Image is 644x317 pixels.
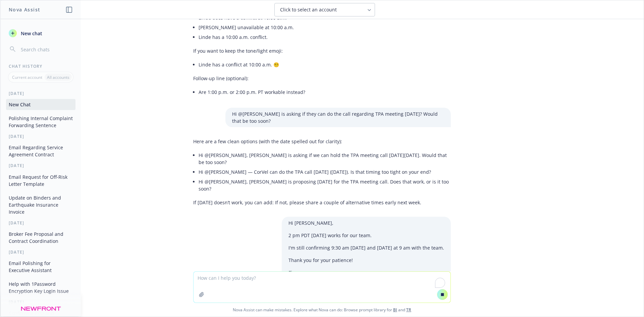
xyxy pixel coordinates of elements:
[280,6,337,13] span: Click to select an account
[232,110,444,124] p: Hi @[PERSON_NAME] is asking if they can do the call regarding TPA meeting [DATE]? Would that be t...
[199,87,305,97] li: Are 1:00 p.m. or 2:00 p.m. PT workable instead?
[193,47,305,54] p: If you want to keep the tone/light emoji:
[6,99,75,110] button: New Chat
[288,219,444,226] p: Hi [PERSON_NAME],
[274,3,375,16] button: Click to select an account
[6,142,75,160] button: Email Regarding Service Agreement Contract
[6,27,75,39] button: New chat
[6,278,75,297] button: Help with 1Password Encryption Key Login Issue
[193,75,305,82] p: Follow-up line (optional):
[193,199,451,206] p: If [DATE] doesn’t work, you can add: If not, please share a couple of alternative times early nex...
[47,74,69,80] p: All accounts
[406,307,411,313] a: TR
[1,299,81,305] div: [DATE]
[1,163,81,168] div: [DATE]
[199,60,305,69] li: Linde has a conflict at 10:00 a.m. 😵‍💫
[193,138,451,145] p: Here are a few clean options (with the date spelled out for clarity):
[6,171,75,190] button: Email Request for Off-Risk Letter Template
[1,134,81,139] div: [DATE]
[288,257,444,264] p: Thank you for your patience!
[199,150,451,167] li: Hi @[PERSON_NAME], [PERSON_NAME] is asking if we can hold the TPA meeting call [DATE][DATE]. Woul...
[199,167,451,177] li: Hi @[PERSON_NAME] — CorVel can do the TPA call [DATE] ([DATE]). Is that timing too tight on your ...
[393,307,397,313] a: BI
[19,45,73,54] input: Search chats
[3,303,641,317] span: Nova Assist can make mistakes. Explore what Nova can do: Browse prompt library for and
[6,258,75,276] button: Email Polishing for Executive Assistant
[1,91,81,96] div: [DATE]
[288,269,444,276] p: Fix
[1,220,81,226] div: [DATE]
[194,272,450,303] textarea: To enrich screen reader interactions, please activate Accessibility in Grammarly extension settings
[199,177,451,194] li: Hi @[PERSON_NAME], [PERSON_NAME] is proposing [DATE] for the TPA meeting call. Does that work, or...
[288,232,444,239] p: 2 pm PDT [DATE] works for our team.
[288,244,444,251] p: I'm still confirming 9:30 am [DATE] and [DATE] at 9 am with the team.
[1,249,81,255] div: [DATE]
[6,192,75,217] button: Update on Binders and Earthquake Insurance Invoice
[1,63,81,69] div: Chat History
[199,32,305,42] li: Linde has a 10:00 a.m. conflict.
[6,113,75,131] button: Polishing Internal Complaint Forwarding Sentence
[6,228,75,247] button: Broker Fee Proposal and Contract Coordination
[9,6,40,13] h1: Nova Assist
[12,74,42,80] p: Current account
[199,22,305,32] li: [PERSON_NAME] unavailable at 10:00 a.m.
[19,30,42,37] span: New chat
